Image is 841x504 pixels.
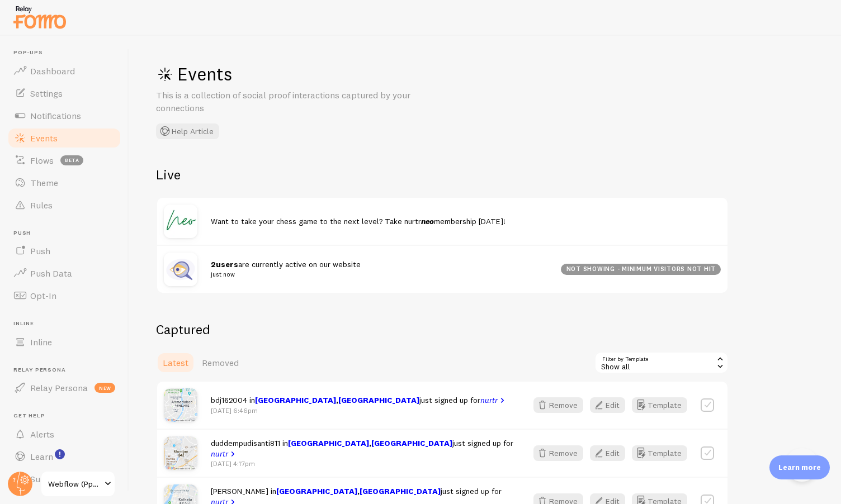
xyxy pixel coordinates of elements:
[255,395,336,405] span: [GEOGRAPHIC_DATA]
[7,377,122,399] a: Relay Persona new
[7,331,122,353] a: Inline
[533,445,583,461] button: Remove
[7,104,122,127] a: Notifications
[30,382,88,393] span: Relay Persona
[13,320,122,327] span: Inline
[276,486,441,496] strong: ,
[211,438,513,459] span: duddempudisanti811 in just signed up for
[7,262,122,284] a: Push Data
[211,259,216,269] span: 2
[156,166,729,183] h2: Live
[590,445,632,461] a: Edit
[164,436,197,470] img: Mumbai-Maharashtra-India.png
[156,123,219,139] button: Help Article
[288,438,369,448] span: [GEOGRAPHIC_DATA]
[156,351,195,374] a: Latest
[13,367,122,374] span: Relay Persona
[30,268,72,279] span: Push Data
[7,149,122,172] a: Flows beta
[769,455,830,479] div: Learn more
[156,89,424,115] p: This is a collection of social proof interactions captured by your connections
[7,172,122,194] a: Theme
[288,438,452,448] strong: ,
[632,397,687,413] button: Template
[7,284,122,307] a: Opt-In
[7,194,122,216] a: Rules
[211,406,507,415] p: [DATE] 6:46pm
[7,240,122,262] a: Push
[7,468,122,490] a: Support
[211,395,507,405] span: bdj162004 in just signed up for
[202,357,239,368] span: Removed
[211,459,513,468] p: [DATE] 4:17pm
[594,351,729,374] div: Show all
[338,395,419,405] span: [GEOGRAPHIC_DATA]
[12,3,68,31] img: fomo-relay-logo-orange.svg
[276,486,357,496] span: [GEOGRAPHIC_DATA]
[30,451,53,462] span: Learn
[7,60,122,82] a: Dashboard
[211,449,228,459] em: nurtr
[95,383,115,393] span: new
[778,462,821,473] p: Learn more
[164,253,197,286] img: inquiry.jpg
[480,395,498,405] em: nurtr
[7,423,122,445] a: Alerts
[30,429,54,440] span: Alerts
[255,395,419,405] strong: ,
[13,412,122,420] span: Get Help
[164,388,197,422] img: Ahmedabad-Gujarat-India.png
[30,245,50,256] span: Push
[590,445,625,461] button: Edit
[30,336,52,348] span: Inline
[533,397,583,413] button: Remove
[164,205,197,238] img: 63e4f0230de40782485c5851_Neo%20(40%20%C3%97%2040%20px)%20(100%20%C3%97%20100%20px).webp
[211,216,505,226] span: Want to take your chess game to the next level? Take nurtr membership [DATE]!
[590,397,632,413] a: Edit
[30,110,81,121] span: Notifications
[211,259,547,280] span: are currently active on our website
[30,65,75,77] span: Dashboard
[632,445,687,461] button: Template
[30,199,53,211] span: Rules
[7,445,122,468] a: Learn
[561,264,721,275] div: not showing - minimum visitors not hit
[30,155,54,166] span: Flows
[60,155,83,165] span: beta
[30,88,63,99] span: Settings
[785,448,819,482] iframe: Help Scout Beacon - Open
[30,132,58,144] span: Events
[163,357,188,368] span: Latest
[55,449,65,459] svg: <p>Watch New Feature Tutorials!</p>
[7,127,122,149] a: Events
[30,290,56,301] span: Opt-In
[211,269,547,279] small: just now
[156,321,729,338] h2: Captured
[421,216,434,226] em: neo
[13,49,122,56] span: Pop-ups
[360,486,441,496] span: [GEOGRAPHIC_DATA]
[13,230,122,237] span: Push
[195,351,245,374] a: Removed
[590,397,625,413] button: Edit
[7,82,122,104] a: Settings
[40,470,116,497] a: Webflow (Ppdev)
[156,63,492,85] h1: Events
[48,477,101,491] span: Webflow (Ppdev)
[371,438,452,448] span: [GEOGRAPHIC_DATA]
[30,177,58,188] span: Theme
[211,259,238,269] strong: users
